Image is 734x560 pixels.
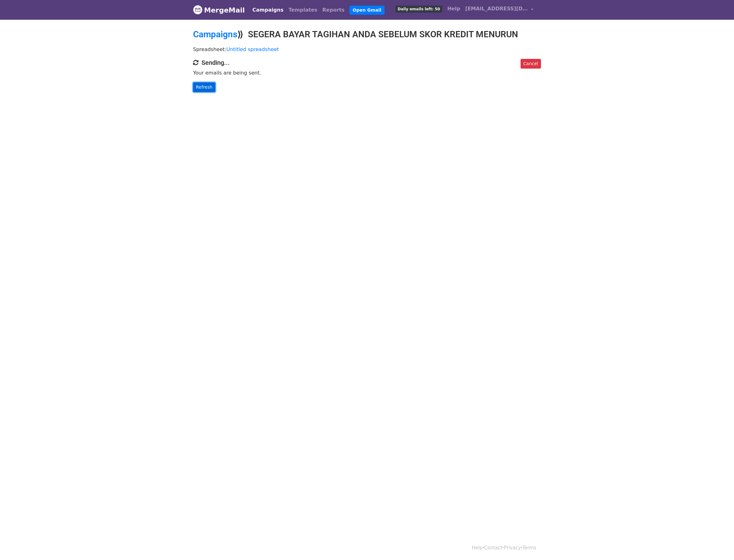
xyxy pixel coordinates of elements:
a: Refresh [193,82,215,92]
span: [EMAIL_ADDRESS][DOMAIN_NAME] [465,5,528,13]
a: Templates [286,4,320,16]
a: Campaigns [250,4,286,16]
h2: ⟫ SEGERA BAYAR TAGIHAN ANDA SEBELUM SKOR KREDIT MENURUN [193,29,541,40]
a: MergeMail [193,3,245,17]
a: Open Gmail [349,6,384,15]
a: Untitled spreadsheet [226,46,279,52]
p: Your emails are being sent. [193,70,541,76]
a: Help [445,3,463,15]
a: Cancel [521,59,541,69]
a: Campaigns [193,29,237,39]
span: Daily emails left: 50 [396,6,442,13]
p: Spreadsheet: [193,46,541,53]
a: Contact [484,545,502,551]
a: Daily emails left: 50 [393,3,445,15]
a: Reports [320,4,347,16]
h4: Sending... [193,59,541,66]
a: Privacy [504,545,521,551]
a: Terms [522,545,536,551]
img: MergeMail logo [193,5,202,14]
a: [EMAIL_ADDRESS][DOMAIN_NAME] [463,3,536,17]
a: Help [472,545,483,551]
